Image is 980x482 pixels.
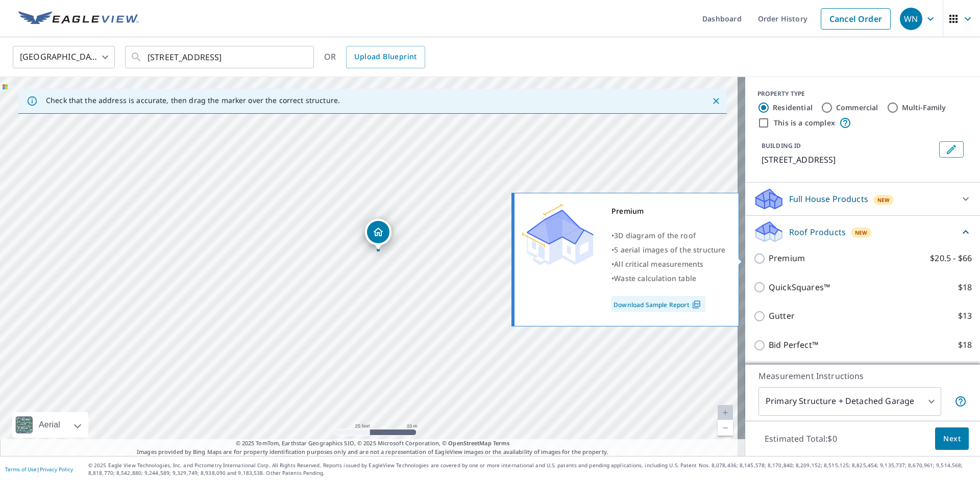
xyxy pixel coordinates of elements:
p: Premium [769,252,805,265]
a: Terms of Use [5,466,37,473]
a: Privacy Policy [40,466,73,473]
p: $18 [958,281,972,294]
input: Search by address or latitude-longitude [148,43,293,71]
p: $18 [958,339,972,351]
span: © 2025 TomTom, Earthstar Geographics SIO, © 2025 Microsoft Corporation, © [236,439,510,448]
a: Download Sample Report [611,296,705,312]
div: Primary Structure + Detached Garage [758,387,941,416]
a: Terms [493,439,510,447]
p: [STREET_ADDRESS] [762,154,935,166]
button: Close [709,94,723,108]
p: Full House Products [789,193,868,205]
div: PROPERTY TYPE [757,89,968,98]
img: EV Logo [18,11,139,27]
div: [GEOGRAPHIC_DATA] [13,43,115,71]
a: Current Level 20, Zoom Out [718,420,733,436]
button: Edit building 1 [939,141,964,158]
span: 5 aerial images of the structure [614,245,725,255]
div: Dropped pin, building 1, Residential property, 1399 Proper Ave Burton, MI 48529 [365,219,391,250]
span: Your report will include the primary structure and a detached garage if one exists. [954,395,967,408]
p: | [5,466,73,472]
div: Premium [611,204,726,218]
div: Full House ProductsNew [753,187,972,211]
a: Upload Blueprint [346,46,425,68]
p: $20.5 - $66 [930,252,972,265]
label: Multi-Family [902,103,946,113]
p: Bid Perfect™ [769,339,818,351]
button: Next [935,427,969,450]
span: Next [943,433,961,445]
div: • [611,257,726,271]
a: OpenStreetMap [448,439,491,447]
div: Aerial [36,412,63,438]
p: © 2025 Eagle View Technologies, Inc. and Pictometry International Corp. All Rights Reserved. Repo... [88,462,975,477]
span: All critical measurements [614,259,703,269]
a: Current Level 20, Zoom In Disabled [718,405,733,420]
p: QuickSquares™ [769,281,830,294]
span: New [855,229,868,237]
p: BUILDING ID [762,141,801,150]
div: • [611,271,726,286]
img: Premium [522,204,594,265]
label: Residential [773,103,813,113]
div: OR [324,46,425,68]
p: $13 [958,310,972,322]
label: This is a complex [774,118,835,128]
span: Upload Blueprint [354,50,416,63]
span: 3D diagram of the roof [614,231,696,240]
span: Waste calculation table [614,273,696,283]
p: Check that the address is accurate, then drag the marker over the correct structure. [46,96,340,105]
div: WN [900,8,922,30]
div: • [611,229,726,243]
div: Roof ProductsNew [753,220,972,244]
a: Cancel Order [821,8,891,30]
p: Roof Products [789,226,846,238]
div: Aerial [12,412,88,438]
label: Commercial [836,103,878,113]
div: • [611,243,726,257]
p: Measurement Instructions [758,370,967,382]
span: New [877,196,890,204]
img: Pdf Icon [690,300,703,309]
p: Gutter [769,310,795,322]
p: Estimated Total: $0 [756,427,845,450]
